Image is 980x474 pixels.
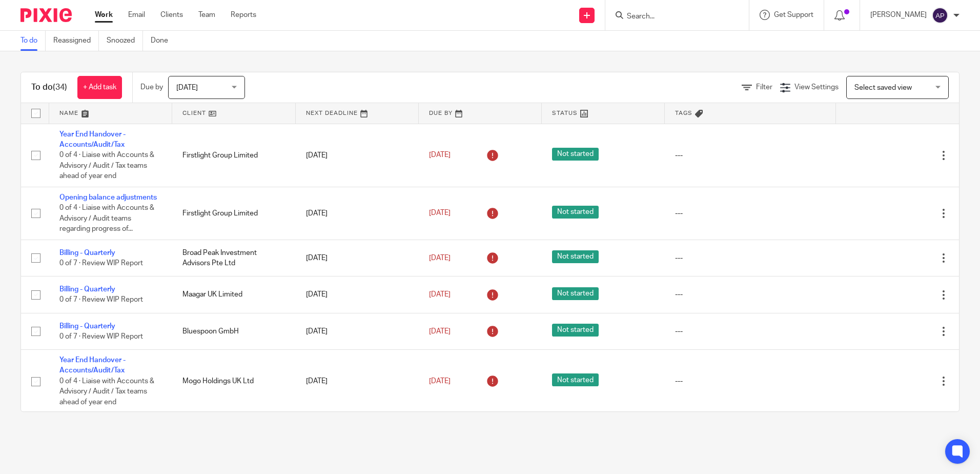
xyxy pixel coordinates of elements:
span: 0 of 4 · Liaise with Accounts & Advisory / Audit teams regarding progress of... [59,204,154,232]
td: [DATE] [296,350,419,413]
img: Pixie [21,8,72,22]
a: Billing - Quarterly [59,323,115,330]
span: Filter [756,84,772,91]
td: [DATE] [296,124,419,187]
a: Work [95,10,113,20]
td: Firstlight Group Limited [172,187,295,240]
span: [DATE] [429,378,451,385]
span: Select saved view [854,84,912,91]
td: [DATE] [296,187,419,240]
a: Team [198,10,215,20]
td: [DATE] [296,313,419,349]
div: --- [675,150,825,161]
td: Broad Peak Investment Advisors Pte Ltd [172,240,295,276]
a: Snoozed [107,31,143,51]
td: Maagar UK Limited [172,276,295,313]
a: Opening balance adjustments [59,194,157,201]
a: Email [128,10,145,20]
span: Not started [552,206,599,219]
h1: To do [31,82,67,93]
span: [DATE] [429,328,451,335]
div: --- [675,376,825,386]
a: Reassigned [53,31,99,51]
span: (34) [53,83,67,91]
span: 0 of 7 · Review WIP Report [59,297,143,304]
div: --- [675,253,825,263]
a: Done [151,31,176,51]
a: Clients [160,10,183,20]
a: + Add task [77,76,122,99]
input: Search [626,12,718,22]
td: [DATE] [296,240,419,276]
span: 0 of 7 · Review WIP Report [59,260,143,267]
div: --- [675,208,825,219]
a: Year End Handover - Accounts/Audit/Tax [59,131,126,148]
span: Tags [675,110,692,116]
span: [DATE] [176,84,198,91]
span: 0 of 7 · Review WIP Report [59,333,143,340]
span: Not started [552,324,599,337]
span: [DATE] [429,291,451,298]
p: Due by [140,82,163,92]
img: svg%3E [932,7,948,24]
p: [PERSON_NAME] [870,10,927,20]
span: 0 of 4 · Liaise with Accounts & Advisory / Audit / Tax teams ahead of year end [59,151,154,180]
span: [DATE] [429,254,451,262]
td: [DATE] [296,276,419,313]
span: Not started [552,287,599,300]
a: Billing - Quarterly [59,249,115,256]
div: --- [675,289,825,300]
td: Bluespoon GmbH [172,313,295,349]
td: Firstlight Group Limited [172,124,295,187]
div: --- [675,326,825,337]
td: Mogo Holdings UK Ltd [172,350,295,413]
span: View Settings [794,84,839,91]
a: Billing - Quarterly [59,286,115,293]
span: Not started [552,373,599,386]
a: Year End Handover - Accounts/Audit/Tax [59,357,126,374]
span: Not started [552,148,599,161]
span: 0 of 4 · Liaise with Accounts & Advisory / Audit / Tax teams ahead of year end [59,378,154,406]
span: [DATE] [429,210,451,217]
span: Not started [552,250,599,263]
span: [DATE] [429,151,451,159]
a: Reports [231,10,256,20]
span: Get Support [774,11,813,18]
a: To do [21,31,46,51]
